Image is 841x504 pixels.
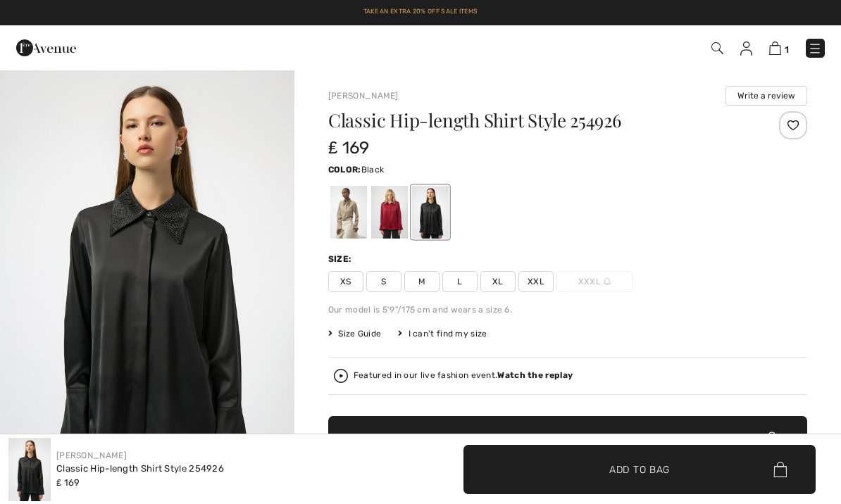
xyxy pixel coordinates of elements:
a: 1ère Avenue [16,40,76,53]
div: Featured in our live fashion event. [354,371,573,380]
img: My Info [740,42,752,56]
h1: Classic Hip-length Shirt Style 254926 [328,111,728,130]
span: Black [361,165,385,175]
span: XXXL [556,271,633,292]
a: 1 [769,39,789,56]
span: M [404,271,440,292]
span: Add to Bag [609,462,670,477]
span: S [366,271,401,292]
div: Our model is 5'9"/175 cm and wears a size 6. [328,303,807,316]
button: Add to Bag [328,416,807,465]
div: Deep cherry [371,186,408,239]
a: [PERSON_NAME] [56,451,127,460]
img: Bag.svg [764,431,780,450]
a: Take an Extra 20% Off Sale Items [363,8,478,15]
span: Size Guide [328,327,381,340]
span: Color: [328,165,361,175]
img: 1ère Avenue [16,34,76,62]
span: XXL [518,271,554,292]
div: Size: [328,253,355,265]
div: Fawn [330,186,367,239]
button: Write a review [725,86,807,106]
button: Add to Bag [463,445,816,494]
img: Search [711,42,723,54]
div: I can't find my size [398,327,487,340]
span: XL [480,271,516,292]
span: L [442,271,478,292]
span: XS [328,271,363,292]
div: Classic Hip-length Shirt Style 254926 [56,462,224,476]
span: 1 [785,44,789,55]
img: ring-m.svg [604,278,611,285]
div: Black [412,186,449,239]
img: Watch the replay [334,369,348,383]
img: Classic Hip-Length Shirt Style 254926 [8,438,51,501]
strong: Watch the replay [497,370,573,380]
img: Menu [808,42,822,56]
span: ₤ 169 [56,477,80,488]
img: Shopping Bag [769,42,781,55]
span: ₤ 169 [328,138,370,158]
a: [PERSON_NAME] [328,91,399,101]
